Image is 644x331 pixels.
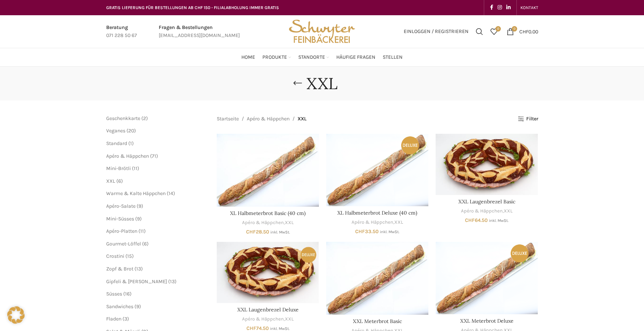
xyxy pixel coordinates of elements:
a: Veganes [106,128,125,134]
small: inkl. MwSt. [270,326,290,331]
div: , [217,316,319,323]
a: Einloggen / Registrieren [400,24,472,39]
span: Apéro-Salate [106,203,136,209]
span: 9 [138,203,141,209]
a: XL Halbmeterbrot Deluxe (40 cm) [326,134,428,206]
span: Standorte [298,54,325,61]
div: Meine Wunschliste [487,24,501,39]
a: Instagram social link [495,3,504,13]
bdi: 0.00 [519,28,538,34]
div: Suchen [472,24,487,39]
span: CHF [246,229,256,235]
a: XXL Laugenbrezel Deluxe [237,306,299,313]
bdi: 64.50 [465,217,488,223]
h1: XXL [307,74,337,93]
a: XXL Meterbrot Basic [326,242,428,315]
a: XXL [504,208,512,215]
a: Apéro & Häppchen [242,219,284,226]
span: Gipfeli & [PERSON_NAME] [106,278,167,285]
span: Standard [106,140,127,146]
a: XXL Laugenbrezel Deluxe [217,242,319,303]
img: Bäckerei Schwyter [286,15,357,48]
span: Gourmet-Löffel [106,241,141,247]
span: 16 [125,291,130,297]
a: Infobox link [106,24,137,40]
a: Warme & Kalte Häppchen [106,190,166,196]
a: Apéro-Platten [106,228,137,234]
a: Startseite [217,115,239,123]
span: 71 [152,153,156,159]
span: 11 [140,228,144,234]
a: Produkte [262,50,291,65]
span: 3 [124,316,127,322]
bdi: 33.50 [355,228,379,235]
a: Sandwiches [106,303,133,310]
a: Apéro & Häppchen [247,115,290,123]
span: 6 [118,178,121,184]
span: 13 [136,266,141,272]
span: 20 [128,128,134,134]
a: Home [241,50,255,65]
span: CHF [465,217,475,223]
a: Apéro & Häppchen [242,316,284,323]
a: Site logo [286,28,357,34]
a: Apéro & Häppchen [461,208,503,215]
span: Produkte [262,54,287,61]
a: Mini-Brötli [106,165,131,171]
a: KONTAKT [520,0,538,15]
div: Secondary navigation [517,0,542,15]
a: XXL Meterbrot Basic [353,318,402,324]
span: 15 [127,253,132,259]
span: 1 [130,140,132,146]
a: XXL [285,316,294,323]
a: XL Halbmeterbrot Basic (40 cm) [230,210,306,216]
a: XXL Meterbrot Deluxe [460,318,514,324]
a: Fladen [106,316,121,322]
span: 13 [170,278,175,285]
a: Facebook social link [488,3,495,13]
span: Stellen [383,54,403,61]
a: XXL Laugenbrezel Basic [436,134,538,195]
a: Geschenkkarte [106,115,140,121]
a: Apéro & Häppchen [352,219,393,226]
span: 0 [512,26,517,32]
span: 11 [134,165,137,171]
span: KONTAKT [520,5,538,10]
a: XL Halbmeterbrot Deluxe (40 cm) [337,210,417,216]
span: 14 [169,190,173,196]
span: 0 [495,26,501,32]
a: Crostini [106,253,124,259]
span: Apéro & Häppchen [106,153,149,159]
a: 0 CHF0.00 [503,24,542,39]
span: 9 [136,303,139,310]
small: inkl. MwSt. [380,229,399,234]
small: inkl. MwSt. [489,218,508,223]
span: 2 [143,115,146,121]
span: Mini-Süsses [106,216,134,222]
a: XXL [106,178,115,184]
span: Zopf & Brot [106,266,133,272]
div: , [326,219,428,226]
a: Filter [518,116,538,122]
span: Home [241,54,255,61]
small: inkl. MwSt. [270,230,290,235]
a: XXL Meterbrot Deluxe [436,242,538,314]
span: GRATIS LIEFERUNG FÜR BESTELLUNGEN AB CHF 150 - FILIALABHOLUNG IMMER GRATIS [106,5,279,10]
a: XXL [394,219,403,226]
a: 0 [487,24,501,39]
a: Stellen [383,50,403,65]
span: CHF [519,28,528,34]
a: XL Halbmeterbrot Basic (40 cm) [217,134,319,207]
div: , [436,208,538,215]
span: Süsses [106,291,122,297]
span: 6 [144,241,147,247]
